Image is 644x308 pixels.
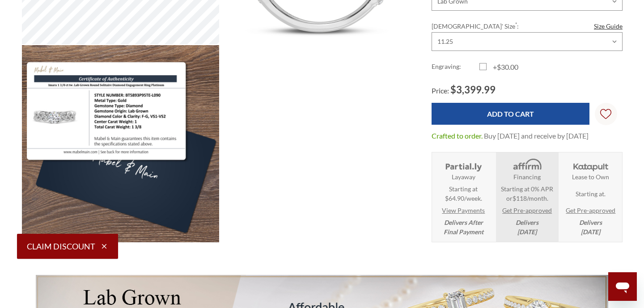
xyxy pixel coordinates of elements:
span: [DATE] [581,228,600,236]
strong: Layaway [452,173,475,182]
dt: Crafted to order. [432,131,483,141]
strong: Financing [513,173,541,182]
img: Imara 1 3/8 ct tw. Lab Grown Round Solitaire Diamond Engagement Ring Platinum [22,45,219,242]
label: Engraving: [432,62,479,72]
em: Delivers [579,218,602,237]
dd: Buy [DATE] and receive by [DATE] [484,131,589,141]
strong: Lease to Own [572,173,609,182]
a: Wish Lists [595,103,617,125]
label: [DEMOGRAPHIC_DATA]' Size : [432,21,623,31]
img: Affirm [507,158,547,172]
span: Starting at $64.90/week. [445,185,482,203]
span: Starting at . [576,189,606,198]
iframe: Button to launch messaging window, conversation in progress [608,272,637,301]
img: Layaway [444,158,484,172]
input: Add to Cart [432,103,589,125]
button: Claim Discount [17,234,118,259]
li: Affirm [496,152,559,242]
a: Size Guide [594,21,623,31]
em: Delivers [516,218,538,237]
svg: Wish Lists [600,80,611,148]
em: Delivers After Final Payment [444,218,483,237]
span: [DATE] [517,228,537,236]
a: Get Pre-approved [566,206,615,215]
span: $118 [513,195,527,203]
li: Katapult [559,152,622,242]
a: View Payments [442,206,485,215]
a: Get Pre-approved [502,206,552,215]
span: Price: [432,86,449,95]
span: Starting at 0% APR or /month. [499,185,556,203]
img: Katapult [571,158,611,172]
label: +$30.00 [479,62,527,72]
span: $3,399.99 [450,84,496,96]
li: Layaway [432,152,495,242]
